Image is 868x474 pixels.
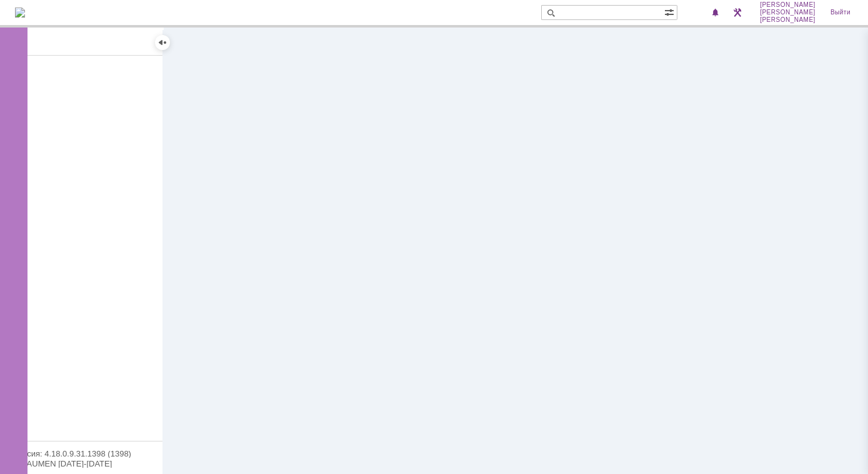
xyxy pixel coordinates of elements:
[15,8,25,18] img: logo
[155,35,170,50] div: Скрыть меню
[664,6,677,18] span: Расширенный поиск
[730,5,745,20] a: Перейти в интерфейс администратора
[760,1,816,9] span: [PERSON_NAME]
[12,460,150,468] div: © NAUMEN [DATE]-[DATE]
[12,450,150,458] div: Версия: 4.18.0.9.31.1398 (1398)
[760,9,816,16] span: [PERSON_NAME]
[760,16,816,24] span: [PERSON_NAME]
[15,8,25,18] a: Перейти на домашнюю страницу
